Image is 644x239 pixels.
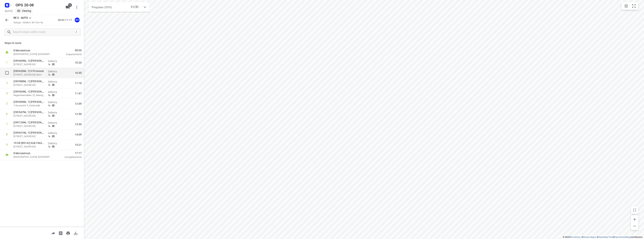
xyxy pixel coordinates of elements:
p: Delivery [48,121,62,125]
div: Progress (35%)11/31 [89,2,149,12]
div: 8 [6,133,8,136]
p: [299469NL.1] Jeroen Jansen [13,59,45,63]
p: [299126NL.1] [PERSON_NAME] [13,121,45,124]
p: 08:00-17:17 [58,18,73,22]
span: Share route [49,231,57,235]
p: [299631NL.1] Cornell Kalis [13,131,45,135]
p: 8 Morsestraat [13,49,52,52]
span: Print route [64,231,72,235]
p: Delivery [48,131,62,135]
p: [STREET_ADDRESS] [13,114,45,118]
p: [STREET_ADDRESS], Best [13,73,45,77]
button: 3 [64,4,72,11]
div: small contained button group [622,2,638,10]
button: Map settings [622,2,630,10]
span: 3 [68,3,72,7]
span: Assigned to Wilco Visscher [73,18,81,22]
div: 4 [6,92,8,95]
p: Delivery [48,111,62,114]
div: You are currently in view mode. To make any changes, go to edit project. [17,9,31,13]
span: 11:47 [75,92,82,95]
p: [299426NL.1] H Provoost [13,69,45,73]
div: 6 [6,112,8,116]
p: Regenbeemdeke 22, Moergestel [13,93,45,97]
span: 10:20 [75,61,82,64]
a: OpenStreetMap [615,236,630,238]
span: 10:55 [75,71,82,75]
span: 14:09 [75,133,82,136]
p: Delivery [48,100,62,104]
div: 7 [6,122,8,126]
span: 15:21 [75,143,82,147]
p: Delivery [48,59,62,63]
p: 11/31 [130,5,139,9]
a: Routetitan [570,236,581,238]
span: Progress (35%) [92,6,112,9]
p: 8 Morsestraat [13,151,52,155]
p: RE 3 - AUTO [13,16,28,20]
p: Completion time [57,155,82,159]
div: 9 [6,143,8,147]
p: Delivery [48,80,62,84]
p: Schenkeldijk 117, S-gravendeel [13,135,45,138]
span: 08:00 [57,48,82,52]
span: Download route [72,231,79,235]
p: [STREET_ADDRESS] [13,145,45,149]
span: 12:50 [75,112,82,116]
span: 12:09 [75,102,82,106]
a: OpenMapTiles [599,236,613,238]
p: Stops in route [4,41,79,45]
p: Delivery [48,141,62,145]
p: Veemarktkade 8, S-hertogenbosch [13,63,45,66]
div: 5 [6,102,8,105]
p: [299506NL.1] Frank Brouwer [13,100,45,104]
p: Industrieweg 1, Oost West En Middelbeers [13,83,45,87]
p: ‘t Seuverick 9, Oisterwijk [13,104,45,107]
button: Fit zoom [630,2,638,10]
div: 3 [6,81,8,85]
p: Oudlandsedijk 6, Oudenbosch [13,124,45,128]
button: More [73,4,80,11]
p: [299564NL.1] Peter van Hautum [13,90,45,93]
div: / [74,30,78,34]
p: 19-08 {89142} Kok Fietsen Werkplaats [13,141,45,145]
span: 11:18 [75,81,82,85]
p: Departure time [57,53,82,56]
span: Select [3,69,11,77]
p: 9 stops • 536km • 9h17m • 9u [13,21,43,24]
a: Stadia Maps [583,236,596,238]
span: Print shipping labels [57,231,64,235]
p: Delivery [48,70,62,73]
span: 17:17 [57,151,82,155]
p: Delivery [48,90,62,94]
p: [GEOGRAPHIC_DATA], [GEOGRAPHIC_DATA] [13,52,52,56]
p: [299588NL.1] Tino Kolsters [13,79,45,83]
span: 13:30 [75,122,82,126]
p: [GEOGRAPHIC_DATA], [GEOGRAPHIC_DATA] [13,155,52,159]
div: 1 [6,61,8,64]
p: [299547NL.1] [PERSON_NAME] [13,110,45,114]
input: Search stops within route [13,29,74,35]
li: © 2025 , © , © © contributors [563,236,643,238]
